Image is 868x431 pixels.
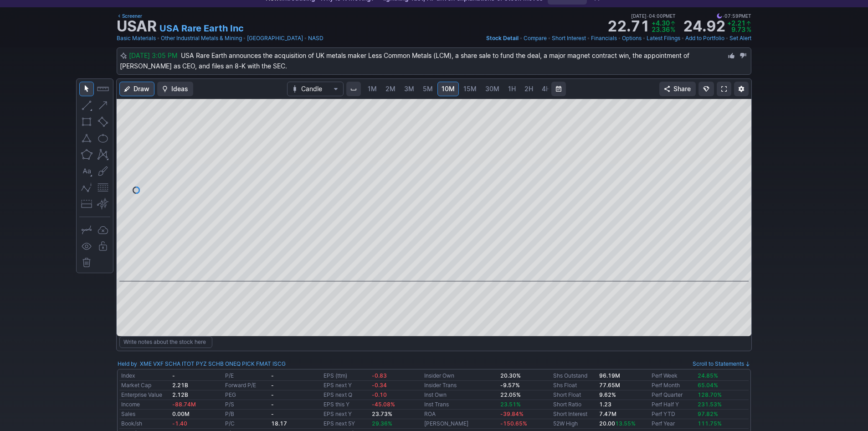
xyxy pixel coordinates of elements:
[631,12,676,20] span: [DATE] 04:00PM ET
[698,420,722,427] span: 111.75%
[551,82,566,96] button: Range
[683,19,725,34] strong: 24.92
[118,360,137,367] a: Held by
[272,359,286,369] a: ISCG
[372,382,387,389] span: -0.34
[652,19,670,27] span: +4.30
[548,34,551,43] span: •
[542,85,550,93] span: 4H
[159,22,244,35] a: USA Rare Earth Inc
[463,85,477,93] span: 15M
[223,380,269,390] td: Forward P/E
[322,409,370,419] td: EPS next Y
[322,371,370,381] td: EPS (ttm)
[271,382,274,389] b: -
[486,34,519,43] a: Stock Detail
[734,82,749,96] button: Chart Settings
[223,400,269,409] td: P/S
[599,372,620,379] b: 96.19M
[599,410,616,417] a: 7.47M
[670,26,675,33] span: %
[652,26,670,33] span: 23.36
[364,82,381,96] a: 1M
[681,34,684,43] span: •
[96,98,110,113] button: Arrow
[119,380,170,390] td: Market Cap
[171,84,188,93] span: Ideas
[157,82,193,96] button: Ideas
[271,401,274,408] b: -
[79,164,94,178] button: Text
[223,419,269,428] td: P/C
[79,82,94,96] button: Mouse
[615,420,636,427] span: 13.55%
[587,34,590,43] span: •
[553,410,587,417] a: Short Interest
[650,419,696,428] td: Perf Year
[117,12,142,20] a: Screener
[553,391,581,398] a: Short Float
[134,84,149,93] span: Draw
[96,164,110,178] button: Brush
[372,410,392,417] b: 23.73%
[404,85,414,93] span: 3M
[96,223,110,237] button: Drawings autosave: Off
[96,82,110,96] button: Measure
[304,34,307,43] span: •
[271,391,274,398] b: -
[485,85,499,93] span: 30M
[385,85,395,93] span: 2M
[650,371,696,381] td: Perf Week
[607,19,650,34] strong: 22.71
[118,359,286,369] div: :
[698,391,722,398] span: 128.70%
[486,35,519,42] span: Stock Detail
[119,82,154,96] button: Draw
[301,84,329,93] span: Candle
[79,255,94,270] button: Remove all drawings
[346,82,361,96] button: Interval
[650,390,696,400] td: Perf Quarter
[698,401,722,408] span: 231.53%
[140,359,152,369] a: XME
[422,409,498,419] td: ROA
[722,12,724,20] span: •
[153,359,164,369] a: VXF
[618,34,621,43] span: •
[79,223,94,237] button: Drawing mode: Single
[372,420,392,427] span: 29.36%
[599,401,611,408] a: 1.23
[731,26,745,33] span: 9.73
[79,197,94,211] button: Position
[223,409,269,419] td: P/B
[322,400,370,409] td: EPS this Y
[717,82,731,96] a: Fullscreen
[196,359,207,369] a: PYZ
[372,391,387,398] span: -0.10
[650,409,696,419] td: Perf YTD
[208,359,224,369] a: SCHB
[223,371,269,381] td: P/E
[96,180,110,195] button: Fibonacci retracements
[96,197,110,211] button: Anchored VWAP
[119,419,170,428] td: Book/sh
[172,372,175,379] small: -
[422,390,498,400] td: Inst Own
[117,34,156,43] a: Basic Materials
[459,82,481,96] a: 15M
[698,410,718,417] span: 97.82%
[271,372,274,379] b: -
[165,359,180,369] a: SCHA
[119,371,170,381] td: Index
[698,372,718,379] span: 24.85%
[599,382,620,389] b: 77.65M
[182,359,195,369] a: ITOT
[247,34,303,43] a: [GEOGRAPHIC_DATA]
[647,34,680,43] a: Latest Filings
[117,19,157,34] h1: USAR
[524,85,533,93] span: 2H
[119,390,170,400] td: Enterprise Value
[172,420,187,427] span: -1.40
[599,391,616,398] b: 9.62%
